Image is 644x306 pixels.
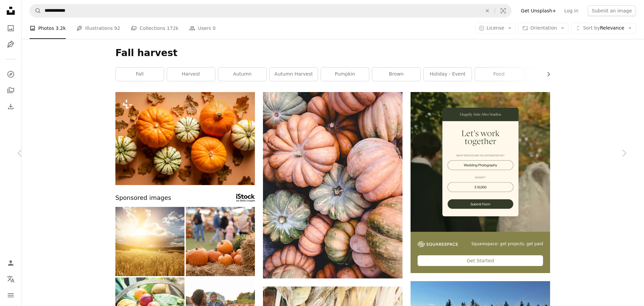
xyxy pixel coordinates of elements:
img: Autumn composition. Flat lay pumpkins and dry oak leaves on orange background. Autumn, fall conce... [115,92,255,185]
a: food [475,68,523,81]
button: scroll list to the right [542,68,550,81]
button: Menu [4,289,17,302]
a: Next [604,121,644,185]
span: Orientation [530,25,557,31]
a: Download History [4,100,17,113]
a: Collections [4,84,17,97]
a: Explore [4,68,17,81]
button: Orientation [519,23,569,34]
span: License [487,25,504,31]
img: file-1747939142011-51e5cc87e3c9 [418,241,458,247]
img: file-1747939393036-2c53a76c450aimage [411,92,550,232]
img: green and orange pumpkin on gray textile [263,92,402,278]
span: Squarespace: get projects, get paid [471,241,543,247]
div: Get Started [418,255,543,266]
a: Illustrations [4,38,17,51]
a: Log in / Sign up [4,256,17,270]
a: Collections 172k [131,17,178,39]
a: Log in [560,5,582,16]
a: fall [116,68,164,81]
img: Pumpkins on straw bales against the background of people at an agricultural fair [186,207,255,276]
a: holiday - event [424,68,472,81]
span: 0 [213,25,216,32]
button: Language [4,272,17,286]
button: Clear [480,4,495,17]
a: Users 0 [189,17,216,39]
a: harvest [167,68,215,81]
a: Squarespace: get projects, get paidGet Started [411,92,550,273]
a: green and orange pumpkin on gray textile [263,182,402,188]
a: Get Unsplash+ [517,5,560,16]
span: Sort by [583,25,600,31]
button: Search Unsplash [30,4,41,17]
a: concept [526,68,574,81]
img: Golden wheat field under beautiful sunset sky [115,207,184,276]
a: autumn [218,68,266,81]
span: 172k [167,25,178,32]
span: Relevance [583,25,624,32]
button: Sort byRelevance [571,23,636,34]
button: License [475,23,516,34]
a: brown [372,68,420,81]
form: Find visuals sitewide [30,4,512,17]
button: Submit an image [588,5,636,16]
button: Visual search [495,4,511,17]
a: pumpkin [321,68,369,81]
h1: Fall harvest [115,47,550,59]
a: autumn harvest [270,68,318,81]
a: Photos [4,21,17,35]
a: Autumn composition. Flat lay pumpkins and dry oak leaves on orange background. Autumn, fall conce... [115,135,255,141]
span: 92 [114,25,120,32]
span: Sponsored images [115,193,171,203]
a: Illustrations 92 [76,17,120,39]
